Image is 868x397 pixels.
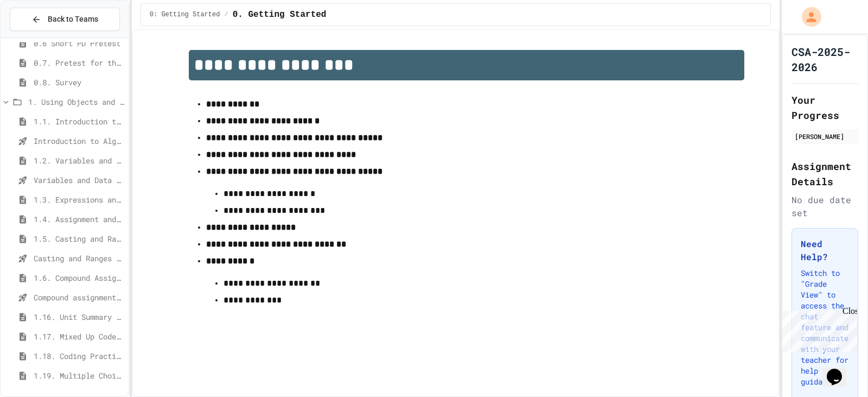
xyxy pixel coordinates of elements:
[34,350,124,362] span: 1.18. Coding Practice 1a (1.1-1.6)
[48,14,98,25] span: Back to Teams
[792,193,858,219] div: No due date set
[34,213,124,225] span: 1.4. Assignment and Input
[224,10,228,19] span: /
[233,8,327,21] span: 0. Getting Started
[34,370,124,381] span: 1.19. Multiple Choice Exercises for Unit 1a (1.1-1.6)
[792,44,858,74] h1: CSA-2025-2026
[34,37,124,49] span: 0.6 Short PD Pretest
[792,159,858,189] h2: Assignment Details
[34,155,124,166] span: 1.2. Variables and Data Types
[795,131,855,141] div: [PERSON_NAME]
[34,174,124,186] span: Variables and Data Types - Quiz
[28,96,124,108] span: 1. Using Objects and Methods
[34,331,124,342] span: 1.17. Mixed Up Code Practice 1.1-1.6
[778,306,857,352] iframe: chat widget
[801,268,849,387] p: Switch to "Grade View" to access the chat feature and communicate with your teacher for help and ...
[34,194,124,205] span: 1.3. Expressions and Output [New]
[34,57,124,68] span: 0.7. Pretest for the AP CSA Exam
[34,272,124,283] span: 1.6. Compound Assignment Operators
[34,311,124,323] span: 1.16. Unit Summary 1a (1.1-1.6)
[792,92,858,123] h2: Your Progress
[34,135,124,147] span: Introduction to Algorithms, Programming, and Compilers
[34,233,124,244] span: 1.5. Casting and Ranges of Values
[790,4,824,29] div: My Account
[4,4,75,69] div: Chat with us now!Close
[34,253,124,264] span: Casting and Ranges of variables - Quiz
[34,292,124,303] span: Compound assignment operators - Quiz
[10,8,120,31] button: Back to Teams
[801,237,849,263] h3: Need Help?
[34,116,124,127] span: 1.1. Introduction to Algorithms, Programming, and Compilers
[34,77,124,88] span: 0.8. Survey
[150,10,220,19] span: 0: Getting Started
[822,354,857,386] iframe: chat widget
